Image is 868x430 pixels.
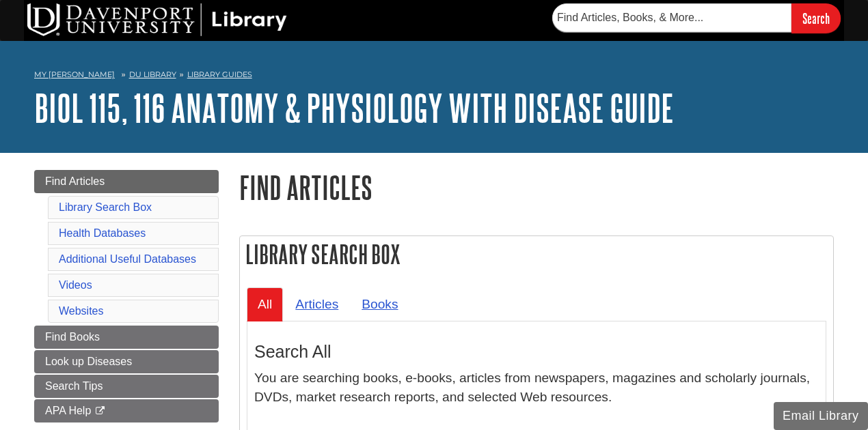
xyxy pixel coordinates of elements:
form: Searches DU Library's articles, books, and more [552,3,841,33]
p: You are searching books, e-books, articles from newspapers, magazines and scholarly journals, DVD... [254,369,819,408]
input: Search [791,3,841,33]
h1: Find Articles [239,170,834,205]
span: Look up Diseases [45,356,132,367]
a: Additional Useful Databases [59,253,196,265]
a: My [PERSON_NAME] [34,69,115,81]
a: Videos [59,279,92,291]
h3: Search All [254,342,819,362]
a: Find Books [34,326,219,349]
a: Look up Diseases [34,350,219,373]
span: APA Help [45,405,91,416]
a: DU Library [129,70,176,79]
a: Search Tips [34,375,219,398]
a: Library Guides [187,70,252,79]
a: Websites [59,305,104,317]
a: BIOL 115, 116 Anatomy & Physiology with Disease Guide [34,87,674,129]
button: Email Library [774,402,868,430]
i: This link opens in a new window [94,407,106,416]
a: Articles [284,287,349,321]
span: Find Articles [45,175,105,187]
a: Books [351,287,409,321]
a: APA Help [34,399,219,422]
span: Find Books [45,331,100,343]
a: All [247,287,283,321]
nav: breadcrumb [34,66,834,87]
img: DU Library [27,3,287,36]
span: Search Tips [45,380,103,392]
input: Find Articles, Books, & More... [552,3,791,32]
a: Health Databases [59,227,146,239]
a: Find Articles [34,170,219,193]
h2: Library Search Box [240,236,833,272]
a: Library Search Box [59,201,152,213]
